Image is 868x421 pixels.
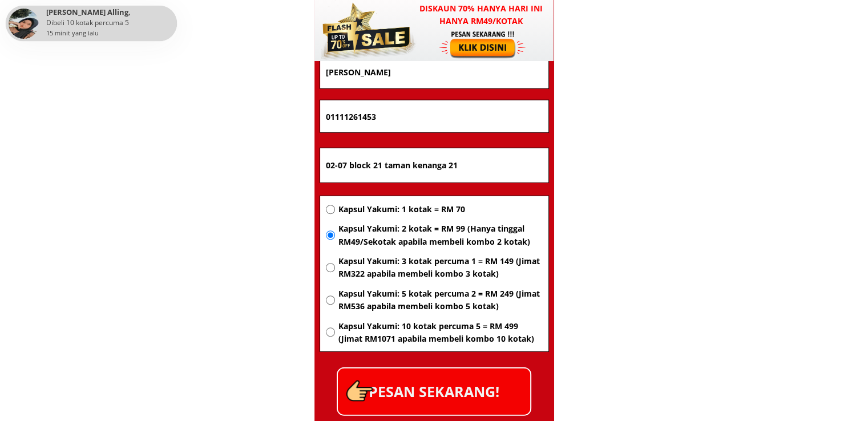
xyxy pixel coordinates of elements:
[338,288,542,313] span: Kapsul Yakumi: 5 kotak percuma 2 = RM 249 (Jimat RM536 apabila membeli kombo 5 kotak)
[409,2,554,28] h3: Diskaun 70% hanya hari ini hanya RM49/kotak
[323,148,546,183] input: Alamat
[338,320,542,346] span: Kapsul Yakumi: 10 kotak percuma 5 = RM 499 (Jimat RM1071 apabila membeli kombo 10 kotak)
[338,369,530,415] p: PESAN SEKARANG!
[338,255,542,281] span: Kapsul Yakumi: 3 kotak percuma 1 = RM 149 (Jimat RM322 apabila membeli kombo 3 kotak)
[323,56,546,88] input: Nama penuh
[338,203,542,216] span: Kapsul Yakumi: 1 kotak = RM 70
[338,222,542,248] span: Kapsul Yakumi: 2 kotak = RM 99 (Hanya tinggal RM49/Sekotak apabila membeli kombo 2 kotak)
[323,100,546,132] input: Nombor Telefon Bimbit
